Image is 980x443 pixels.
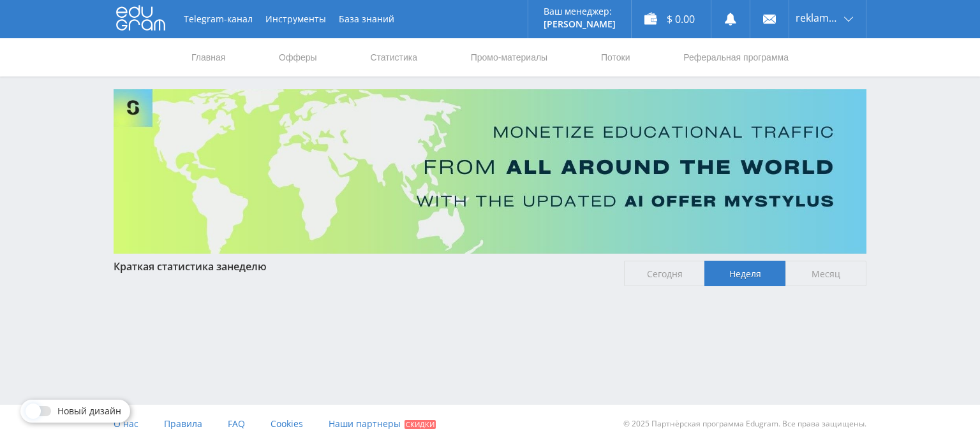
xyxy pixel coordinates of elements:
a: Статистика [369,38,419,76]
a: Потоки [600,38,632,76]
span: Наши партнеры [329,418,401,430]
span: Скидки [405,420,436,429]
span: Правила [164,418,202,430]
a: Cookies [271,405,303,443]
span: Cookies [271,418,303,430]
a: Главная [190,38,226,76]
a: Правила [164,405,202,443]
span: Месяц [785,261,866,286]
a: Наши партнеры Скидки [329,405,436,443]
a: Промо-материалы [470,38,549,76]
span: неделю [227,259,267,273]
a: FAQ [228,405,245,443]
span: Сегодня [624,261,705,286]
p: [PERSON_NAME] [544,19,616,29]
a: Офферы [278,38,318,76]
a: Реферальная программа [682,38,790,76]
a: О нас [114,405,138,443]
p: Ваш менеджер: [544,6,616,17]
span: Неделя [704,261,785,286]
span: FAQ [228,418,245,430]
img: Banner [114,89,866,254]
span: О нас [114,418,138,430]
span: Новый дизайн [57,406,121,416]
div: © 2025 Партнёрская программа Edugram. Все права защищены. [496,405,866,443]
div: Краткая статистика за [114,261,611,272]
span: reklama76 [796,13,840,23]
